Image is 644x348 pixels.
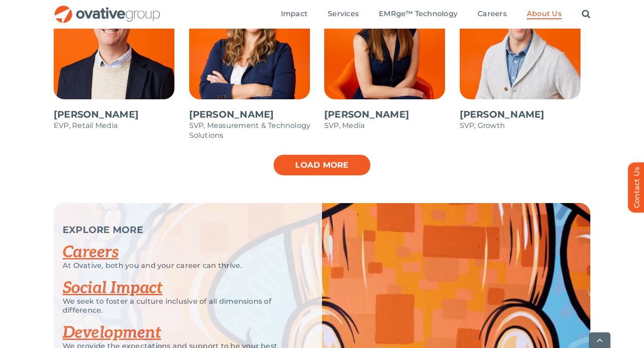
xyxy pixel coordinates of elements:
a: Load more [273,154,371,176]
p: EXPLORE MORE [63,225,300,234]
p: We seek to foster a culture inclusive of all dimensions of difference. [63,297,300,315]
span: Impact [281,9,308,18]
a: EMRge™ Technology [379,9,458,19]
span: About Us [527,9,562,18]
a: Careers [478,9,507,19]
a: Development [63,323,161,343]
span: EMRge™ Technology [379,9,458,18]
span: Services [328,9,359,18]
a: Services [328,9,359,19]
span: Careers [478,9,507,18]
a: Search [582,9,590,19]
a: Social Impact [63,278,162,298]
p: At Ovative, both you and your career can thrive. [63,261,300,270]
a: Impact [281,9,308,19]
a: OG_Full_horizontal_RGB [54,4,161,13]
a: About Us [527,9,562,19]
a: Careers [63,242,119,262]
